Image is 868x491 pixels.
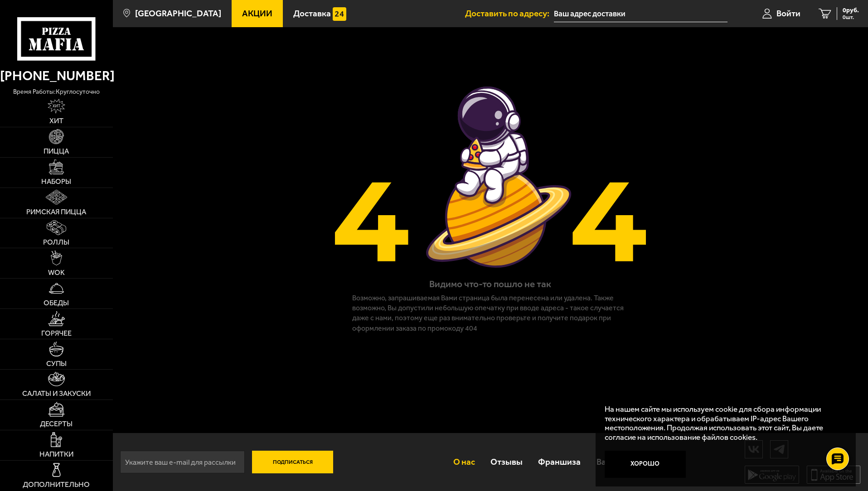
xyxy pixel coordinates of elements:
span: Римская пицца [26,208,86,216]
span: Роллы [43,239,69,246]
span: 0 руб. [843,7,859,14]
h1: Видимо что-то пошло не так [429,277,551,290]
a: Вакансии [589,447,642,477]
span: WOK [48,269,65,276]
button: Хорошо [605,451,686,478]
span: Дополнительно [23,481,90,488]
img: Страница не найдена [332,80,649,274]
span: Пицца [44,148,69,155]
img: 15daf4d41897b9f0e9f617042186c801.svg [333,7,346,21]
span: [GEOGRAPHIC_DATA] [135,9,221,18]
span: Супы [46,360,67,367]
span: Напитки [39,451,73,458]
span: Войти [776,9,800,18]
span: Салаты и закуски [22,390,91,397]
span: 0 шт. [843,14,859,20]
input: Ваш адрес доставки [554,5,727,22]
span: Обеды [44,299,69,307]
span: Акции [242,9,272,18]
button: Подписаться [252,451,334,473]
span: Хит [49,117,63,125]
span: Десерты [40,420,73,428]
p: На нашем сайте мы используем cookie для сбора информации технического характера и обрабатываем IP... [605,404,842,442]
input: Укажите ваш e-mail для рассылки [120,451,245,473]
span: Наборы [41,178,71,185]
span: Доставка [293,9,331,18]
p: Возможно, запрашиваемая Вами страница была перенесена или удалена. Также возможно, Вы допустили н... [352,293,629,333]
a: Франшиза [530,447,588,477]
span: Горячее [41,330,72,337]
a: О нас [445,447,482,477]
span: Доставить по адресу: [465,9,554,18]
a: Отзывы [483,447,530,477]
